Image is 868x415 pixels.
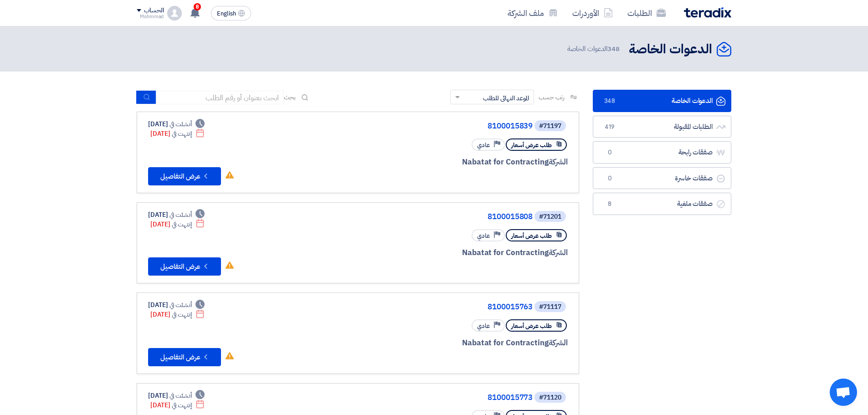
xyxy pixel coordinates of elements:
[137,14,164,19] div: Mohmmad
[539,123,561,129] div: #71197
[567,44,621,54] span: الدعوات الخاصة
[169,119,191,129] span: أنشئت في
[604,200,615,209] span: 8
[477,141,490,149] span: عادي
[150,220,205,229] div: [DATE]
[148,391,205,400] div: [DATE]
[156,91,284,104] input: ابحث بعنوان أو رقم الطلب
[172,129,191,138] span: إنتهت في
[172,310,191,319] span: إنتهت في
[148,348,221,366] button: عرض التفاصيل
[172,400,191,410] span: إنتهت في
[284,92,296,102] span: بحث
[539,92,565,102] span: رتب حسب
[604,148,615,157] span: 0
[604,174,615,183] span: 0
[511,141,552,149] span: طلب عرض أسعار
[349,156,568,168] div: Nabatat for Contracting
[148,257,221,276] button: عرض التفاصيل
[830,379,857,406] a: دردشة مفتوحة
[148,119,205,129] div: [DATE]
[350,303,533,311] a: 8100015763
[477,322,490,330] span: عادي
[169,391,191,400] span: أنشئت في
[169,300,191,310] span: أنشئت في
[511,322,552,330] span: طلب عرض أسعار
[211,6,251,20] button: English
[539,395,561,401] div: #71120
[539,304,561,310] div: #71117
[169,210,191,220] span: أنشئت في
[349,337,568,349] div: Nabatat for Contracting
[217,10,236,17] span: English
[483,93,529,103] span: الموعد النهائي للطلب
[148,167,221,185] button: عرض التفاصيل
[593,116,731,138] a: الطلبات المقبولة419
[593,167,731,190] a: صفقات خاسرة0
[607,44,620,54] span: 348
[549,337,568,348] span: الشركة
[349,247,568,259] div: Nabatat for Contracting
[620,2,673,24] a: الطلبات
[350,122,533,130] a: 8100015839
[539,214,561,220] div: #71201
[148,300,205,310] div: [DATE]
[604,97,615,106] span: 348
[565,2,620,24] a: الأوردرات
[144,7,164,15] div: الحساب
[148,210,205,220] div: [DATE]
[150,310,205,319] div: [DATE]
[150,400,205,410] div: [DATE]
[549,156,568,168] span: الشركة
[477,231,490,240] span: عادي
[593,193,731,215] a: صفقات ملغية8
[150,129,205,138] div: [DATE]
[194,3,201,10] span: 8
[604,123,615,132] span: 419
[172,220,191,229] span: إنتهت في
[684,7,731,18] img: Teradix logo
[167,6,182,20] img: profile_test.png
[350,213,533,221] a: 8100015808
[593,90,731,112] a: الدعوات الخاصة348
[350,394,533,402] a: 8100015773
[511,231,552,240] span: طلب عرض أسعار
[549,247,568,258] span: الشركة
[500,2,565,24] a: ملف الشركة
[629,41,712,58] h2: الدعوات الخاصة
[593,141,731,164] a: صفقات رابحة0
